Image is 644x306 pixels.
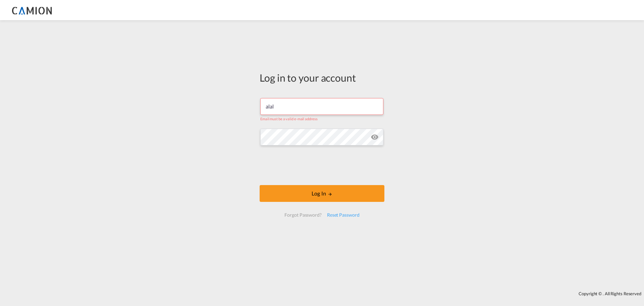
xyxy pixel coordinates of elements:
iframe: reCAPTCHA [271,152,373,178]
div: Log in to your account [260,71,384,85]
input: Enter email/phone number [260,98,383,115]
button: LOGIN [260,185,384,202]
span: Email must be a valid e-mail address [260,117,317,121]
div: Forgot Password? [282,209,324,221]
img: 05c02a603cfc11efa1b81fce21b124fa.png [10,3,55,18]
div: Reset Password [324,209,362,221]
md-icon: icon-eye-off [371,133,379,141]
